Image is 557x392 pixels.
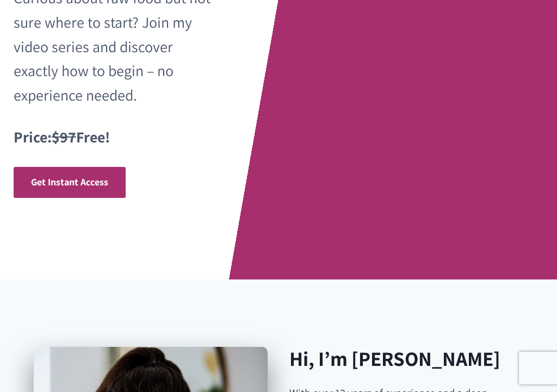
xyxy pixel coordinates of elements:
a: Get Instant Access [14,167,126,198]
s: $97 [52,127,76,147]
h2: Hi, I’m [PERSON_NAME] [289,347,523,371]
strong: Price: Free! [14,127,110,147]
span: Get Instant Access [31,176,108,188]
